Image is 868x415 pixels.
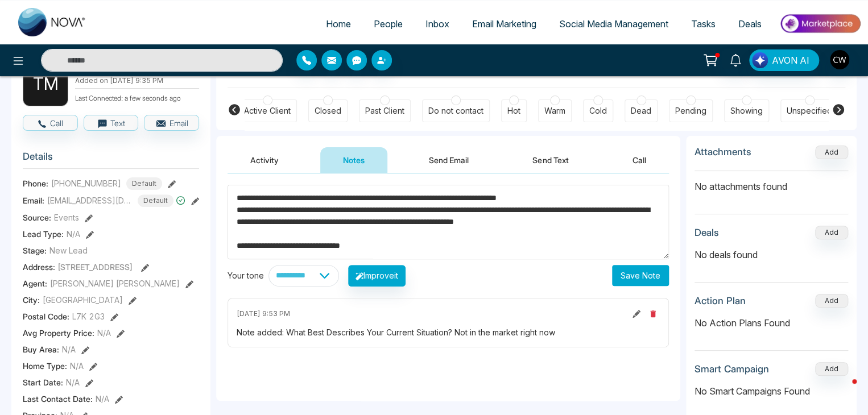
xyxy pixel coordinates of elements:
[680,13,727,35] a: Tasks
[23,261,133,273] span: Address:
[472,18,536,30] span: Email Marketing
[315,105,341,117] div: Closed
[730,105,763,117] div: Showing
[348,265,406,287] button: Improveit
[787,105,832,117] div: Unspecified
[57,262,133,272] span: [STREET_ADDRESS]
[631,105,651,117] div: Dead
[23,61,68,106] div: T M
[96,393,109,405] span: N/A
[23,115,78,131] button: Call
[72,310,105,322] span: L7K 2G3
[695,295,746,306] h3: Action Plan
[23,228,64,240] span: Lead Type:
[428,105,483,117] div: Do not contact
[815,362,848,376] button: Add
[23,277,47,289] span: Agent:
[237,309,290,319] span: [DATE] 9:53 PM
[544,105,565,117] div: Warm
[675,105,706,117] div: Pending
[695,248,848,262] p: No deals found
[589,105,607,117] div: Cold
[362,13,414,35] a: People
[695,384,848,398] p: No Smart Campaigns Found
[23,343,59,355] span: Buy Area :
[138,194,173,207] span: Default
[23,244,47,256] span: Stage:
[374,18,403,30] span: People
[752,52,768,68] img: Lead Flow
[829,376,857,404] iframe: Intercom live chat
[54,211,79,223] span: Events
[228,269,268,281] div: Your tone
[612,265,669,286] button: Save Note
[326,18,351,30] span: Home
[365,105,404,117] div: Past Client
[695,316,848,330] p: No Action Plans Found
[23,194,44,206] span: Email:
[23,376,63,388] span: Start Date :
[695,363,769,375] h3: Smart Campaign
[414,13,461,35] a: Inbox
[830,50,849,69] img: User Avatar
[126,177,162,190] span: Default
[23,393,93,405] span: Last Contact Date :
[320,147,387,173] button: Notes
[749,49,819,71] button: AVON AI
[228,147,301,173] button: Activity
[75,91,199,103] p: Last Connected: a few seconds ago
[144,115,199,131] button: Email
[97,327,111,339] span: N/A
[779,11,861,36] img: Market-place.gif
[406,147,491,173] button: Send Email
[738,18,762,30] span: Deals
[49,244,88,256] span: New Lead
[559,18,668,30] span: Social Media Management
[727,13,773,35] a: Deals
[695,227,719,238] h3: Deals
[315,13,362,35] a: Home
[548,13,680,35] a: Social Media Management
[772,53,809,67] span: AVON AI
[610,147,669,173] button: Call
[23,151,199,168] h3: Details
[691,18,716,30] span: Tasks
[237,326,660,338] div: Note added: What Best Describes Your Current Situation? Not in the market right now
[695,146,751,157] h3: Attachments
[23,360,67,372] span: Home Type :
[62,343,76,355] span: N/A
[23,327,94,339] span: Avg Property Price :
[50,277,180,289] span: [PERSON_NAME] [PERSON_NAME]
[815,226,848,239] button: Add
[815,147,848,156] span: Add
[70,360,84,372] span: N/A
[695,171,848,193] p: No attachments found
[244,105,291,117] div: Active Client
[815,294,848,308] button: Add
[23,310,69,322] span: Postal Code :
[23,177,48,189] span: Phone:
[507,105,520,117] div: Hot
[84,115,139,131] button: Text
[51,177,121,189] span: [PHONE_NUMBER]
[23,211,51,223] span: Source:
[425,18,449,30] span: Inbox
[461,13,548,35] a: Email Marketing
[66,376,80,388] span: N/A
[75,76,199,86] p: Added on [DATE] 9:35 PM
[43,294,123,306] span: [GEOGRAPHIC_DATA]
[67,228,80,240] span: N/A
[23,294,40,306] span: City :
[47,194,133,206] span: [EMAIL_ADDRESS][DOMAIN_NAME]
[815,146,848,159] button: Add
[18,8,86,36] img: Nova CRM Logo
[510,147,591,173] button: Send Text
